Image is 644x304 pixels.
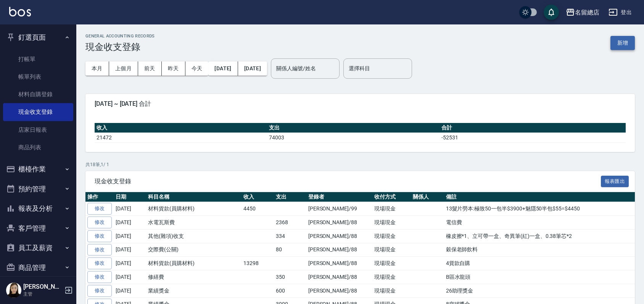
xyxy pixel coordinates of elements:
td: 材料貨款(員購材料) [146,202,241,216]
th: 支出 [274,192,306,202]
td: 現場現金 [372,216,411,230]
h2: GENERAL ACCOUNTING RECORDS [85,34,155,39]
td: 2368 [274,216,306,230]
td: [PERSON_NAME]/88 [306,243,372,257]
td: [DATE] [114,257,146,270]
th: 合計 [440,123,626,133]
span: [DATE] ~ [DATE] 合計 [95,100,626,108]
td: 修繕費 [146,270,241,284]
td: 21472 [95,133,267,142]
button: 登出 [605,5,635,19]
td: 4450 [241,202,274,216]
a: 修改 [87,230,112,242]
h5: [PERSON_NAME] [23,283,62,291]
td: B區水龍頭 [444,270,635,284]
button: 釘選頁面 [3,27,73,47]
td: 電信費 [444,216,635,230]
td: [PERSON_NAME]/88 [306,284,372,298]
th: 日期 [114,192,146,202]
th: 支出 [267,123,440,133]
td: 74003 [267,133,440,142]
td: 現場現金 [372,202,411,216]
button: save [544,5,559,20]
td: 橡皮擦*1、立可帶一盒、奇異筆(紅)一盒、0.38筆芯*2 [444,229,635,243]
img: Logo [9,7,31,16]
td: 現場現金 [372,257,411,270]
td: 水電瓦斯費 [146,216,241,230]
td: [DATE] [114,270,146,284]
td: [PERSON_NAME]/88 [306,216,372,230]
td: 業績獎金 [146,284,241,298]
button: [DATE] [238,61,267,76]
h3: 現金收支登錄 [85,42,155,52]
td: [DATE] [114,229,146,243]
th: 操作 [85,192,114,202]
td: 80 [274,243,306,257]
a: 帳單列表 [3,68,73,86]
td: 材料貨款(員購材料) [146,257,241,270]
th: 科目名稱 [146,192,241,202]
button: 本月 [85,61,109,76]
button: 客戶管理 [3,218,73,238]
th: 備註 [444,192,635,202]
span: 現金收支登錄 [95,178,601,185]
td: 26助理獎金 [444,284,635,298]
a: 修改 [87,285,112,297]
td: [PERSON_NAME]/88 [306,257,372,270]
button: 商品管理 [3,258,73,278]
a: 新增 [610,39,635,46]
td: 現場現金 [372,229,411,243]
button: 上個月 [109,61,138,76]
td: 13髮片勞本:極致50一包半$3900+魅隱50半包$55=$4450 [444,202,635,216]
th: 收入 [241,192,274,202]
td: 13298 [241,257,274,270]
td: 334 [274,229,306,243]
button: 櫃檯作業 [3,159,73,179]
th: 登錄者 [306,192,372,202]
button: 今天 [185,61,209,76]
td: 現場現金 [372,270,411,284]
a: 商品列表 [3,139,73,156]
td: 600 [274,284,306,298]
a: 材料自購登錄 [3,86,73,103]
td: [DATE] [114,243,146,257]
div: 名留總店 [575,8,599,17]
a: 打帳單 [3,50,73,68]
button: [DATE] [208,61,238,76]
td: 交際費(公關) [146,243,241,257]
button: 報表匯出 [601,176,629,188]
a: 修改 [87,271,112,283]
td: [DATE] [114,202,146,216]
a: 修改 [87,244,112,256]
button: 名留總店 [563,5,602,20]
td: 4貨款自購 [444,257,635,270]
td: [PERSON_NAME]/99 [306,202,372,216]
td: -52531 [440,133,626,142]
button: 新增 [610,36,635,50]
a: 修改 [87,217,112,228]
th: 關係人 [411,192,444,202]
a: 現金收支登錄 [3,103,73,121]
td: 現場現金 [372,284,411,298]
td: 現場現金 [372,243,411,257]
th: 收付方式 [372,192,411,202]
button: 員工及薪資 [3,238,73,258]
td: 350 [274,270,306,284]
button: 報表及分析 [3,199,73,218]
a: 修改 [87,203,112,215]
td: [PERSON_NAME]/88 [306,229,372,243]
td: [DATE] [114,216,146,230]
th: 收入 [95,123,267,133]
p: 主管 [23,291,62,298]
td: 其他(雜項)收支 [146,229,241,243]
td: 穀保老師飲料 [444,243,635,257]
a: 店家日報表 [3,121,73,139]
button: 預約管理 [3,179,73,199]
a: 修改 [87,257,112,269]
p: 共 18 筆, 1 / 1 [85,161,635,168]
td: [PERSON_NAME]/88 [306,270,372,284]
button: 前天 [138,61,162,76]
button: 昨天 [162,61,185,76]
a: 報表匯出 [601,177,629,184]
img: Person [6,283,21,298]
